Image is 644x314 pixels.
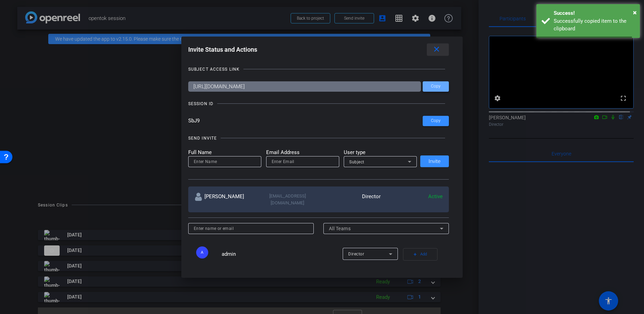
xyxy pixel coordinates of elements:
[196,246,208,259] div: A
[194,158,256,166] input: Enter Name
[188,149,261,156] mat-label: Full Name
[423,81,449,92] button: Copy
[633,7,637,18] button: Close
[194,193,256,206] div: [PERSON_NAME]
[554,17,635,33] div: Successfully copied item to the clipboard
[423,116,449,126] button: Copy
[413,252,417,257] mat-icon: add
[256,193,319,206] div: [EMAIL_ADDRESS][DOMAIN_NAME]
[188,135,217,142] div: SEND INVITE
[344,149,417,156] mat-label: User type
[188,135,449,142] openreel-title-line: SEND INVITE
[348,252,364,256] span: Director
[554,9,635,17] div: Success!
[188,100,449,107] openreel-title-line: SESSION ID
[428,193,443,200] span: Active
[403,248,437,261] button: Add
[222,251,236,257] span: admin
[188,66,449,73] openreel-title-line: SUBJECT ACCESS LINK
[188,43,449,56] div: Invite Status and Actions
[188,100,213,107] div: SESSION ID
[266,149,339,156] mat-label: Email Address
[431,118,441,123] span: Copy
[329,226,351,231] span: All Teams
[272,158,334,166] input: Enter Email
[431,84,441,89] span: Copy
[196,246,220,259] ngx-avatar: admin
[349,160,364,164] span: Subject
[420,250,427,259] span: Add
[633,8,637,17] span: ×
[432,45,441,54] mat-icon: close
[188,66,240,73] div: SUBJECT ACCESS LINK
[319,193,381,206] div: Director
[194,224,309,233] input: Enter name or email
